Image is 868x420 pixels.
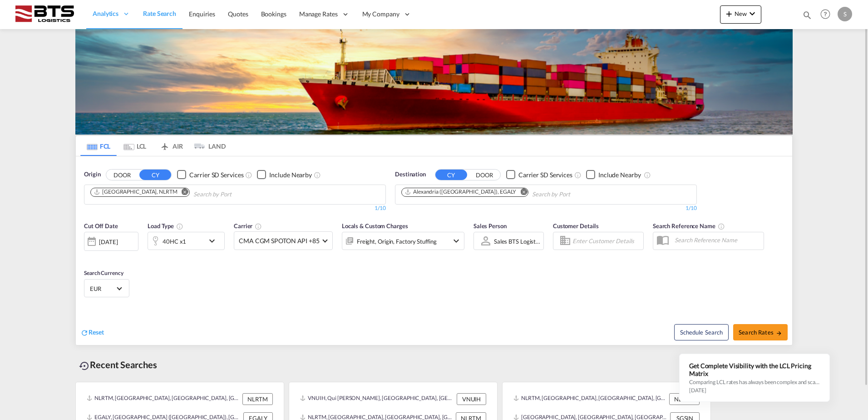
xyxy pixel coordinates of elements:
span: Help [818,6,833,22]
md-tab-item: FCL [80,136,117,156]
button: icon-plus 400-fgNewicon-chevron-down [720,5,761,24]
div: Freight Origin Factory Stuffingicon-chevron-down [342,232,464,250]
md-icon: icon-chevron-down [451,235,462,246]
span: Enquiries [189,10,215,18]
span: EUR [90,285,115,293]
span: Search Reference Name [653,222,725,230]
div: Carrier SD Services [518,170,572,180]
button: CY [139,170,171,180]
span: Quotes [228,10,248,18]
md-icon: Unchecked: Ignores neighbouring ports when fetching rates.Checked : Includes neighbouring ports w... [644,171,651,179]
md-checkbox: Checkbox No Ink [506,170,572,180]
span: Bookings [261,10,286,18]
span: Analytics [93,9,118,18]
md-icon: Unchecked: Search for CY (Container Yard) services for all selected carriers.Checked : Search for... [574,171,582,179]
md-icon: icon-chevron-down [747,8,758,19]
div: S [838,7,852,21]
md-tab-item: LCL [117,136,153,156]
div: NLRTM [669,393,700,405]
md-icon: Unchecked: Search for CY (Container Yard) services for all selected carriers.Checked : Search for... [245,171,252,179]
button: CY [435,170,467,180]
md-icon: icon-refresh [80,329,89,337]
div: Press delete to remove this chip. [94,188,179,196]
div: [DATE] [84,232,138,251]
input: Search Reference Name [670,233,764,247]
span: My Company [362,10,399,19]
div: Carrier SD Services [189,170,243,180]
span: Cut Off Date [84,222,118,230]
md-select: Select Currency: € EUREuro [89,282,124,295]
div: OriginDOOR CY Checkbox No InkUnchecked: Search for CY (Container Yard) services for all selected ... [76,156,792,345]
md-checkbox: Checkbox No Ink [257,170,312,180]
md-icon: The selected Trucker/Carrierwill be displayed in the rate results If the rates are from another f... [255,223,262,230]
span: Search Currency [84,270,123,276]
div: Alexandria (El Iskandariya), EGALY [404,188,516,196]
div: [DATE] [99,238,118,246]
md-chips-wrap: Chips container. Use arrow keys to select chips. [89,185,283,202]
div: 1/10 [84,205,386,212]
button: Search Ratesicon-arrow-right [733,324,788,340]
span: Origin [84,170,100,179]
md-chips-wrap: Chips container. Use arrow keys to select chips. [400,185,622,202]
div: icon-magnify [802,10,812,24]
button: Remove [514,188,528,197]
span: Sales Person [473,222,507,230]
div: Help [818,6,838,23]
span: Load Type [148,222,183,230]
span: Manage Rates [299,10,338,19]
md-select: Sales Person: Sales BTS Logistics [493,235,541,248]
md-pagination-wrapper: Use the left and right arrow keys to navigate between tabs [80,136,226,156]
div: Press delete to remove this chip. [404,188,518,196]
span: Search Rates [739,329,782,336]
div: VNUIH, Qui Nhon, Viet Nam, South East Asia, Asia Pacific [300,393,454,405]
md-icon: icon-airplane [159,141,170,148]
span: Destination [395,170,426,179]
div: Freight Origin Factory Stuffing [357,235,437,248]
md-icon: icon-information-outline [176,223,183,230]
div: VNUIH [457,393,486,405]
md-checkbox: Checkbox No Ink [586,170,641,180]
button: Remove [176,188,189,197]
md-tab-item: AIR [153,136,189,156]
div: 40HC x1icon-chevron-down [148,232,225,250]
input: Chips input. [193,187,280,202]
md-icon: Your search will be saved by the below given name [718,223,725,230]
span: CMA CGM SPOTON API +85 [239,236,320,245]
img: cdcc71d0be7811ed9adfbf939d2aa0e8.png [14,4,75,25]
span: Carrier [234,222,262,230]
div: Recent Searches [75,355,161,375]
md-icon: icon-plus 400-fg [724,8,735,19]
span: New [724,10,758,17]
input: Chips input. [532,187,618,202]
div: Sales BTS Logistics [494,238,542,245]
button: DOOR [469,170,500,180]
md-icon: icon-backup-restore [79,360,90,371]
div: NLRTM, Rotterdam, Netherlands, Western Europe, Europe [513,393,667,405]
span: Rate Search [143,10,176,17]
div: icon-refreshReset [80,328,104,338]
span: Reset [89,328,104,336]
md-icon: icon-arrow-right [776,330,782,336]
input: Enter Customer Details [572,234,641,248]
img: LCL+%26+FCL+BACKGROUND.png [75,29,793,135]
div: Rotterdam, NLRTM [94,188,178,196]
md-icon: Unchecked: Ignores neighbouring ports when fetching rates.Checked : Includes neighbouring ports w... [314,171,321,179]
md-icon: icon-magnify [802,10,812,20]
button: DOOR [106,170,138,180]
div: 1/10 [395,205,697,212]
md-checkbox: Checkbox No Ink [177,170,243,180]
div: 40HC x1 [163,235,186,248]
button: Note: By default Schedule search will only considerorigin ports, destination ports and cut off da... [674,324,729,340]
div: NLRTM [242,393,273,405]
span: Locals & Custom Charges [342,222,408,230]
md-tab-item: LAND [189,136,226,156]
div: Include Nearby [269,170,312,180]
md-icon: icon-chevron-down [207,235,222,246]
div: NLRTM, Rotterdam, Netherlands, Western Europe, Europe [87,393,240,405]
md-datepicker: Select [84,250,91,262]
div: Include Nearby [598,170,641,180]
span: Customer Details [553,222,599,230]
